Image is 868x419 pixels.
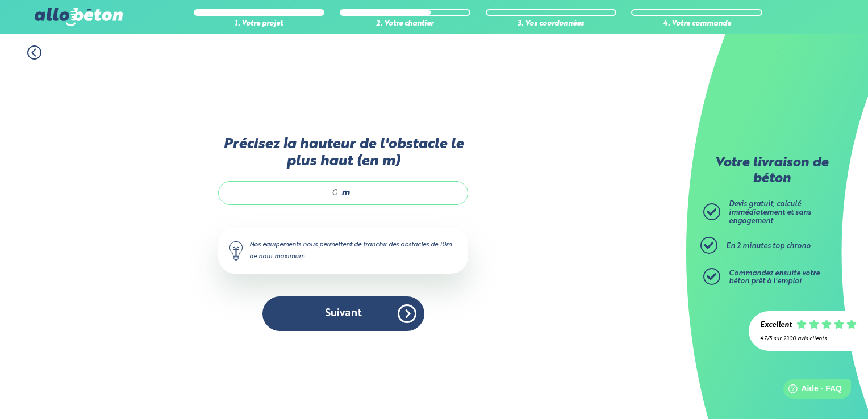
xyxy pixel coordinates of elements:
[340,20,470,28] div: 2. Votre chantier
[486,20,616,28] div: 3. Vos coordonnées
[760,336,857,342] div: 4.7/5 sur 2300 avis clients
[767,375,856,407] iframe: Help widget launcher
[726,242,811,250] span: En 2 minutes top chrono
[262,296,424,331] button: Suivant
[341,188,350,198] span: m
[760,321,792,330] div: Excellent
[35,8,122,26] img: allobéton
[729,200,811,224] span: Devis gratuit, calculé immédiatement et sans engagement
[218,136,468,170] label: Précisez la hauteur de l'obstacle le plus haut (en m)
[194,20,324,28] div: 1. Votre projet
[230,187,339,199] input: 0
[706,156,837,187] p: Votre livraison de béton
[631,20,762,28] div: 4. Votre commande
[729,270,820,286] span: Commandez ensuite votre béton prêt à l'emploi
[218,228,468,273] div: Nos équipements nous permettent de franchir des obstacles de 10m de haut maximum.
